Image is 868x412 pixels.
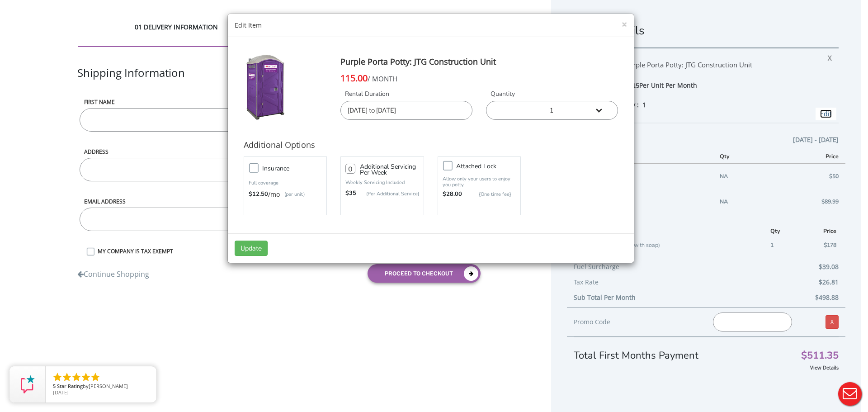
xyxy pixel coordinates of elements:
strong: $28.00 [443,190,462,199]
div: /mo [249,190,322,199]
img: Review Rating [19,375,37,393]
button: Live Chat [832,376,868,412]
button: Update [235,241,268,256]
h5: Attached lock [456,163,525,170]
p: Full coverage [249,179,322,188]
span: 5 [53,383,56,389]
h4: Additional Options [244,136,618,154]
strong: $35 [345,189,356,198]
p: {One time fee} [467,190,512,199]
li:  [61,372,72,383]
p: Weekly Servicing Included [345,179,419,186]
li:  [52,372,63,383]
span: / MONTH [368,74,397,83]
div: 115.00 [340,71,618,85]
button: × [622,20,627,29]
p: Allow only your users to enjoy you potty. [443,176,516,188]
p: (per unit) [280,190,305,199]
input: 0 [345,164,355,174]
p: (Per Additional Service) [356,190,419,197]
span: [PERSON_NAME] [89,383,128,389]
h5: Insurance [262,163,331,174]
span: by [53,384,149,390]
input: Delivery Date | Pick up Date [340,101,472,120]
label: Rental Duration [340,90,472,99]
li:  [71,372,82,383]
div: Edit Item [235,21,627,30]
h5: Additional Servicing Per Week [360,164,419,175]
li:  [90,372,101,383]
span: Star Rating [57,383,83,389]
span: [DATE] [53,389,69,396]
li:  [80,372,91,383]
h4: Purple Porta Potty: JTG Construction Unit [340,53,618,71]
strong: $12.50 [249,190,268,199]
label: Quantity [486,90,618,99]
